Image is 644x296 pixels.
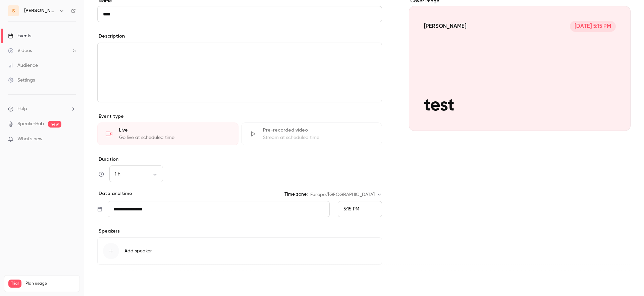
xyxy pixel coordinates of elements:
span: What's new [17,136,43,143]
div: Stream at scheduled time [263,134,374,141]
span: 5:15 PM [343,207,359,211]
input: Tue, Feb 17, 2026 [108,201,330,217]
div: Videos [8,47,32,54]
label: Description [97,33,125,40]
div: From [338,201,382,217]
span: Trial [8,280,21,288]
iframe: Noticeable Trigger [68,136,76,142]
div: 1 h [109,171,163,178]
div: editor [98,43,382,102]
p: Speakers [97,228,382,235]
span: new [48,121,61,128]
li: help-dropdown-opener [8,105,76,112]
div: Europe/[GEOGRAPHIC_DATA] [310,191,382,198]
div: Audience [8,62,38,69]
div: Pre-recorded videoStream at scheduled time [241,122,382,145]
p: Event type [97,113,382,120]
p: Date and time [97,190,132,197]
div: Pre-recorded video [263,127,374,134]
button: Save [97,277,121,291]
span: Plan usage [25,281,75,286]
h6: [PERSON_NAME] [24,7,56,14]
div: Live [119,127,230,134]
div: Settings [8,77,35,84]
div: Go live at scheduled time [119,134,230,141]
span: Add speaker [124,248,152,254]
span: s [12,7,15,14]
a: SpeakerHub [17,120,44,128]
span: Help [17,105,27,112]
div: LiveGo live at scheduled time [97,122,238,145]
div: Events [8,33,31,39]
section: description [97,43,382,102]
button: Add speaker [97,237,382,265]
label: Time zone: [284,191,308,198]
label: Duration [97,156,382,163]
